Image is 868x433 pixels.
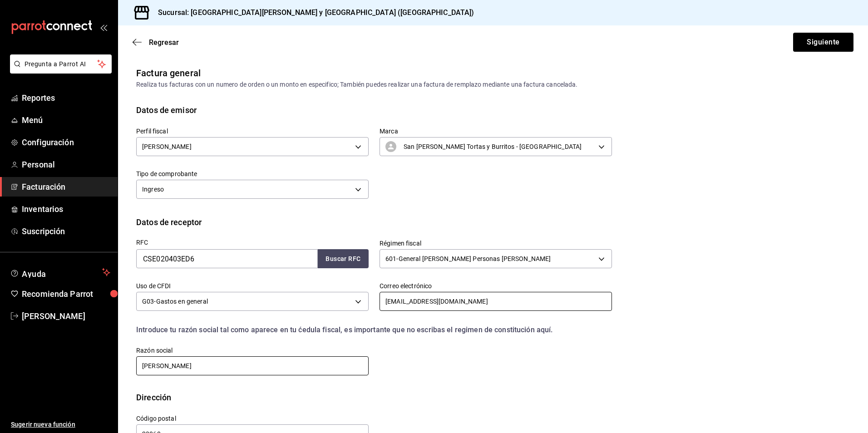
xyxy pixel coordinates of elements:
span: Personal [22,158,110,171]
div: Dirección [136,391,171,403]
span: Ingreso [142,185,164,194]
span: Regresar [149,38,179,47]
div: Factura general [136,66,201,80]
div: Datos de emisor [136,104,197,116]
label: Uso de CFDI [136,283,369,289]
div: Datos de receptor [136,216,202,228]
span: Configuración [22,136,110,148]
span: Facturación [22,181,110,193]
label: Perfil fiscal [136,128,369,134]
span: Inventarios [22,203,110,215]
a: Pregunta a Parrot AI [6,66,112,75]
span: Suscripción [22,225,110,237]
span: G03 - Gastos en general [142,297,208,306]
button: Siguiente [793,33,853,52]
button: open_drawer_menu [100,24,107,31]
label: Razón social [136,347,369,354]
h3: Sucursal: [GEOGRAPHIC_DATA][PERSON_NAME] y [GEOGRAPHIC_DATA] ([GEOGRAPHIC_DATA]) [151,7,474,18]
label: RFC [136,239,369,246]
button: Buscar RFC [318,249,369,268]
span: [PERSON_NAME] [22,310,110,322]
label: Marca [380,128,612,134]
span: Menú [22,114,110,126]
label: Código postal [136,415,369,422]
span: Sugerir nueva función [11,420,110,429]
span: Recomienda Parrot [22,288,110,300]
span: Pregunta a Parrot AI [25,59,98,69]
div: Realiza tus facturas con un numero de orden o un monto en especifico; También puedes realizar una... [136,80,850,89]
span: Reportes [22,92,110,104]
label: Régimen fiscal [380,240,612,246]
button: Pregunta a Parrot AI [10,54,112,74]
span: San [PERSON_NAME] Tortas y Burritos - [GEOGRAPHIC_DATA] [404,142,582,151]
button: Regresar [133,38,179,47]
label: Tipo de comprobante [136,171,369,177]
span: Ayuda [22,267,99,278]
span: 601 - General [PERSON_NAME] Personas [PERSON_NAME] [385,254,551,263]
label: Correo electrónico [380,283,612,289]
div: [PERSON_NAME] [136,137,369,156]
div: Introduce tu razón social tal como aparece en tu ćedula fiscal, es importante que no escribas el ... [136,325,612,335]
